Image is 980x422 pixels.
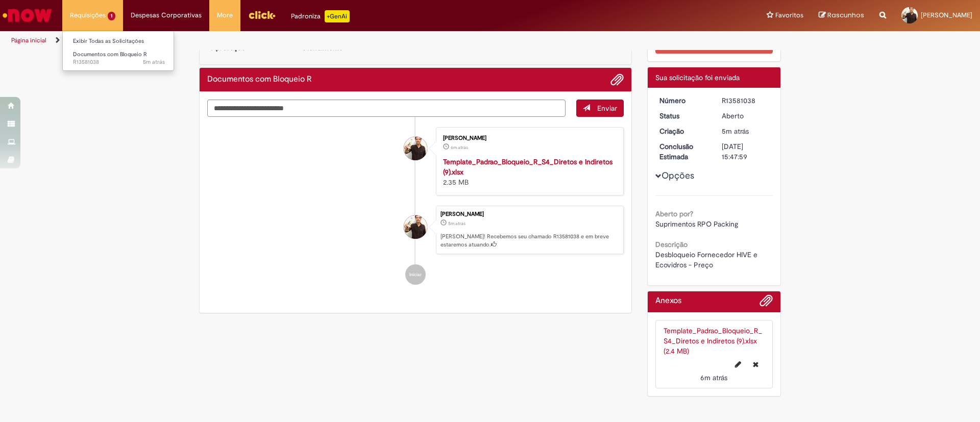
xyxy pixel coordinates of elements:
dt: Conclusão Estimada [652,141,715,162]
span: R13581038 [73,58,165,66]
button: Adicionar anexos [759,294,773,312]
h2: Anexos [655,296,681,306]
p: +GenAi [325,10,350,22]
span: 6m atrás [451,144,468,151]
time: 30/09/2025 11:47:54 [451,144,468,151]
p: [PERSON_NAME]! Recebemos seu chamado R13581038 e em breve estaremos atuando. [440,233,618,249]
span: Suprimentos RPO Packing [655,219,738,229]
div: R13581038 [722,95,769,106]
div: 2.35 MB [443,157,613,187]
dt: Criação [652,126,715,136]
span: Requisições [70,10,106,20]
span: 6m atrás [700,373,727,382]
a: Aberto R13581038 : Documentos com Bloqueio R [63,49,175,68]
textarea: Digite sua mensagem aqui... [207,100,566,117]
span: Sua solicitação foi enviada [655,73,740,82]
div: Aberto [722,111,769,121]
a: Exibir Todas as Solicitações [63,36,175,47]
b: Descrição [655,240,688,249]
time: 30/09/2025 11:47:57 [143,58,165,66]
span: 1 [108,12,115,20]
ul: Trilhas de página [8,31,646,50]
ul: Histórico de tíquete [207,117,624,295]
a: Template_Padrao_Bloqueio_R_S4_Diretos e Indiretos (9).xlsx [443,157,612,177]
span: Documentos com Bloqueio R [73,51,147,58]
span: Rascunhos [827,10,864,20]
a: Template_Padrao_Bloqueio_R_S4_Diretos e Indiretos (9).xlsx (2.4 MB) [664,326,762,356]
img: click_logo_yellow_360x200.png [248,7,276,22]
time: 30/09/2025 11:47:56 [448,220,465,227]
li: Lucas Calfa Vilhena [207,206,624,255]
button: Enviar [576,100,624,117]
time: 30/09/2025 11:47:54 [700,373,727,382]
dt: Status [652,111,715,121]
span: Favoritos [775,10,803,20]
div: Lucas Calfa Vilhena [404,137,427,160]
h2: Documentos com Bloqueio R Histórico de tíquete [207,75,312,84]
span: [PERSON_NAME] [921,11,972,19]
span: Desbloqueio Fornecedor HIVE e Ecovidros - Preço [655,250,759,269]
img: ServiceNow [1,5,54,26]
div: Lucas Calfa Vilhena [404,215,427,239]
a: Página inicial [11,36,46,44]
span: Enviar [597,104,617,113]
span: 5m atrás [143,58,165,66]
div: [DATE] 15:47:59 [722,141,769,162]
button: Adicionar anexos [610,73,624,86]
dt: Número [652,95,715,106]
div: 30/09/2025 11:47:56 [722,126,769,136]
ul: Requisições [62,31,174,71]
span: 5m atrás [448,220,465,227]
a: Rascunhos [819,11,864,20]
div: Padroniza [291,10,350,22]
span: 5m atrás [722,127,749,136]
span: More [217,10,233,20]
button: Excluir Template_Padrao_Bloqueio_R_S4_Diretos e Indiretos (9).xlsx [747,356,765,373]
div: [PERSON_NAME] [440,211,618,217]
div: [PERSON_NAME] [443,135,613,141]
b: Aberto por? [655,209,693,218]
button: Editar nome de arquivo Template_Padrao_Bloqueio_R_S4_Diretos e Indiretos (9).xlsx [729,356,747,373]
span: Despesas Corporativas [131,10,202,20]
